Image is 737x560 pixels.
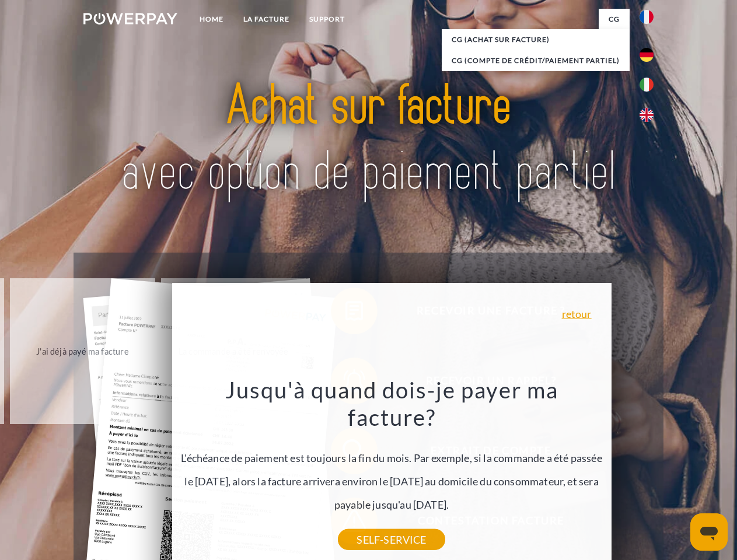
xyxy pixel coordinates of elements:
[640,108,654,122] img: en
[690,513,728,551] iframe: Bouton de lancement de la fenêtre de messagerie
[640,78,654,92] img: it
[640,48,654,62] img: de
[562,309,592,319] a: retour
[83,13,177,24] img: logo-powerpay-white.svg
[299,9,355,30] a: Support
[442,50,630,71] a: CG (Compte de crédit/paiement partiel)
[111,56,626,223] img: title-powerpay_fr.svg
[640,10,654,24] img: fr
[17,343,148,359] div: J'ai déjà payé ma facture
[338,529,445,550] a: SELF-SERVICE
[233,9,299,30] a: LA FACTURE
[179,376,605,540] div: L'échéance de paiement est toujours la fin du mois. Par exemple, si la commande a été passée le [...
[179,376,605,432] h3: Jusqu'à quand dois-je payer ma facture?
[442,29,630,50] a: CG (achat sur facture)
[599,9,630,30] a: CG
[190,9,233,30] a: Home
